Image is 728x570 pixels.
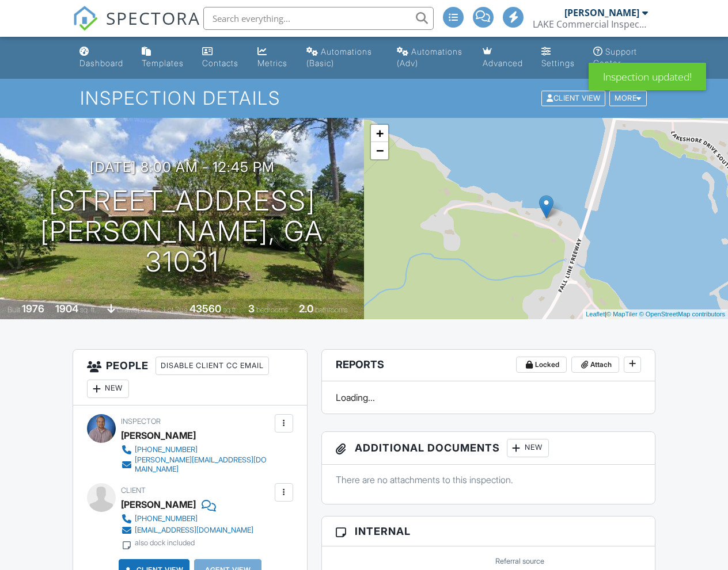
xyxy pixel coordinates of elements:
div: Contacts [202,58,238,68]
span: sq. ft. [80,305,96,314]
a: Automations (Advanced) [392,41,469,74]
a: SPECTORA [73,16,200,40]
div: [PERSON_NAME] [121,427,196,444]
a: Support Center [589,41,653,74]
span: Inspector [121,417,161,426]
a: Metrics [253,41,293,74]
div: Client View [541,91,605,106]
div: New [507,439,549,457]
div: [PERSON_NAME] [564,7,639,18]
div: [PERSON_NAME][EMAIL_ADDRESS][DOMAIN_NAME] [135,456,271,474]
a: Client View [540,93,608,102]
div: Templates [142,58,184,68]
a: © OpenStreetMap contributors [639,311,725,317]
h1: [STREET_ADDRESS] [PERSON_NAME], GA 31031 [18,186,346,277]
div: Inspection updated! [589,63,706,90]
span: Built [7,305,20,314]
div: Dashboard [79,58,123,68]
div: | [583,309,728,319]
span: bedrooms [256,305,288,314]
span: bathrooms [315,305,348,314]
div: also dock included [135,538,195,548]
div: More [609,91,647,106]
div: 43560 [189,303,221,315]
h3: Additional Documents [322,432,655,465]
a: [PHONE_NUMBER] [121,444,271,456]
div: [PERSON_NAME] [121,496,196,513]
a: © MapTiler [606,311,638,317]
a: Contacts [198,41,243,74]
div: [PHONE_NUMBER] [135,445,198,454]
h3: People [73,350,306,405]
h3: Internal [322,517,655,546]
div: 1904 [55,303,78,315]
a: Leaflet [586,311,605,317]
div: 1976 [22,303,44,315]
div: 3 [248,303,255,315]
span: sq.ft. [223,305,237,314]
div: Advanced [483,58,523,68]
div: Metrics [257,58,287,68]
a: Zoom in [371,125,388,142]
span: Client [121,486,146,495]
a: [PHONE_NUMBER] [121,513,253,525]
div: New [87,380,129,398]
div: [EMAIL_ADDRESS][DOMAIN_NAME] [135,526,253,535]
span: Lot Size [164,305,188,314]
a: Zoom out [371,142,388,159]
img: The Best Home Inspection Software - Spectora [73,6,98,31]
div: LAKE Commercial Inspections & Consulting, llc. [533,18,648,30]
div: Disable Client CC Email [156,357,269,375]
input: Search everything... [203,7,434,30]
div: Support Center [593,47,637,68]
div: Automations (Basic) [306,47,372,68]
label: Referral source [495,556,544,567]
div: Settings [541,58,575,68]
div: Automations (Adv) [397,47,462,68]
a: [PERSON_NAME][EMAIL_ADDRESS][DOMAIN_NAME] [121,456,271,474]
h1: Inspection Details [80,88,648,108]
a: Dashboard [75,41,128,74]
div: 2.0 [299,303,313,315]
a: Settings [537,41,579,74]
h3: [DATE] 8:00 am - 12:45 pm [90,159,275,175]
a: Templates [137,41,188,74]
p: There are no attachments to this inspection. [336,473,641,486]
div: [PHONE_NUMBER] [135,514,198,523]
a: Advanced [478,41,528,74]
span: SPECTORA [106,6,200,30]
span: crawlspace [117,305,153,314]
a: Automations (Basic) [302,41,383,74]
a: [EMAIL_ADDRESS][DOMAIN_NAME] [121,525,253,536]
